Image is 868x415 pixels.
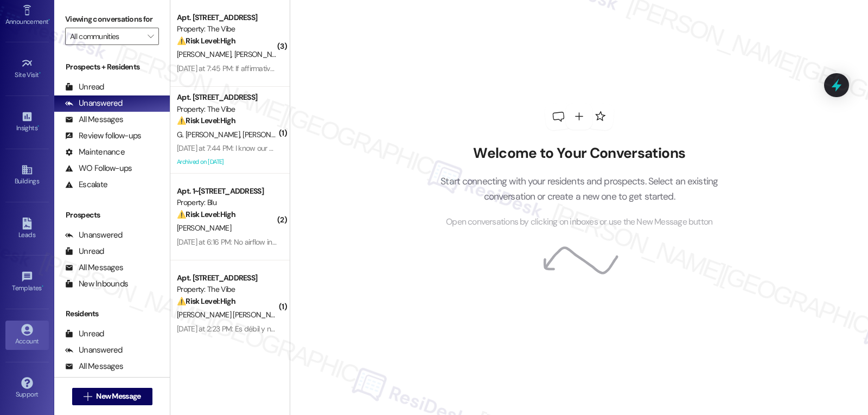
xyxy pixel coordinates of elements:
span: [PERSON_NAME] [PERSON_NAME] [177,310,287,320]
span: • [42,283,43,290]
div: Property: The Vibe [177,104,277,115]
a: Support [5,374,49,403]
div: Apt. 1~[STREET_ADDRESS] [177,186,277,197]
div: Unread [65,81,104,93]
button: New Message [72,388,152,405]
div: All Messages [65,361,123,372]
span: • [37,123,39,130]
span: • [39,69,41,77]
span: [PERSON_NAME] De La [PERSON_NAME] [234,49,365,59]
a: Insights • [5,107,49,137]
span: New Message [96,391,141,402]
div: [DATE] at 2:23 PM: Es débil y no avienta frio [177,324,311,334]
div: Apt. [STREET_ADDRESS] [177,12,277,23]
span: [PERSON_NAME] [243,130,297,139]
a: Templates • [5,267,49,297]
span: [PERSON_NAME] [177,223,231,233]
strong: ⚠️ Risk Level: High [177,296,235,306]
div: All Messages [65,262,123,273]
div: WO Follow-ups [65,163,132,174]
div: Property: Blu [177,197,277,208]
i:  [148,32,154,41]
div: Unanswered [65,229,123,241]
a: Leads [5,214,49,244]
div: Unread [65,246,104,257]
strong: ⚠️ Risk Level: High [177,209,235,219]
div: Residents [54,308,170,320]
div: Maintenance [65,146,125,158]
h2: Welcome to Your Conversations [424,145,735,162]
a: Buildings [5,161,49,190]
input: All communities [70,28,142,45]
i:  [84,392,92,401]
div: All Messages [65,114,123,125]
a: Account [5,321,49,350]
div: Prospects + Residents [54,61,170,73]
a: Site Visit • [5,54,49,84]
div: Property: The Vibe [177,23,277,35]
div: New Inbounds [65,278,128,290]
div: Prospects [54,209,170,221]
span: [PERSON_NAME] [177,49,234,59]
div: Apt. [STREET_ADDRESS] [177,92,277,103]
span: Open conversations by clicking on inboxes or use the New Message button [446,215,712,229]
div: Unanswered [65,344,123,356]
span: G. [PERSON_NAME] [177,130,242,139]
div: Escalate [65,179,107,190]
div: Review follow-ups [65,130,141,142]
div: Property: The Vibe [177,284,277,295]
label: Viewing conversations for [65,11,159,28]
p: Start connecting with your residents and prospects. Select an existing conversation or create a n... [424,174,735,205]
div: Unread [65,328,104,340]
div: Unanswered [65,98,123,109]
strong: ⚠️ Risk Level: High [177,36,235,46]
span: • [48,16,50,24]
div: Apt. [STREET_ADDRESS] [177,272,277,284]
strong: ⚠️ Risk Level: High [177,116,235,125]
div: Archived on [DATE] [176,155,278,169]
